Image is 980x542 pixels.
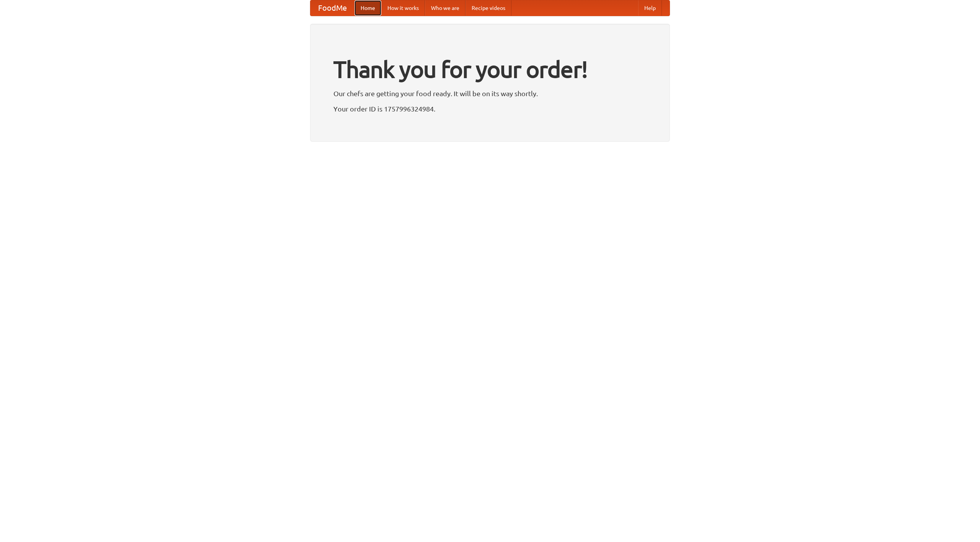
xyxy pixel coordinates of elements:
[310,0,354,16] a: FoodMe
[354,0,381,16] a: Home
[333,51,647,88] h1: Thank you for your order!
[638,0,662,16] a: Help
[381,0,425,16] a: How it works
[425,0,465,16] a: Who we are
[465,0,511,16] a: Recipe videos
[333,88,647,99] p: Our chefs are getting your food ready. It will be on its way shortly.
[333,103,647,115] p: Your order ID is 1757996324984.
